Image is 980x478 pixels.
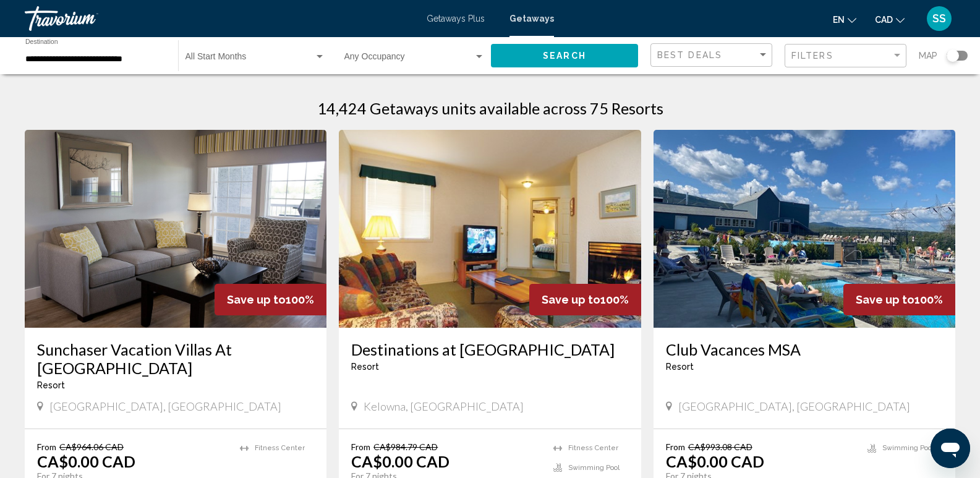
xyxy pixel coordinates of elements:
[666,452,764,471] p: CA$0.00 CAD
[529,284,641,315] div: 100%
[317,99,663,117] h1: 14,424 Getaways units available across 75 Resorts
[215,284,326,315] div: 100%
[351,442,370,452] span: From
[37,340,314,377] a: Sunchaser Vacation Villas At [GEOGRAPHIC_DATA]
[875,11,905,28] button: Change currency
[568,444,618,452] span: Fitness Center
[657,50,769,61] mat-select: Sort by
[833,15,845,25] span: en
[491,44,638,67] button: Search
[932,12,946,25] span: SS
[509,14,554,23] a: Getaways
[666,362,694,372] span: Resort
[351,340,628,359] a: Destinations at [GEOGRAPHIC_DATA]
[785,43,906,69] button: Filter
[37,442,56,452] span: From
[843,284,955,315] div: 100%
[351,452,450,471] p: CA$0.00 CAD
[351,362,379,372] span: Resort
[856,293,914,306] span: Save up to
[791,51,833,61] span: Filters
[657,50,722,60] span: Best Deals
[37,452,135,471] p: CA$0.00 CAD
[568,464,620,472] span: Swimming Pool
[255,444,305,452] span: Fitness Center
[49,399,281,413] span: [GEOGRAPHIC_DATA], [GEOGRAPHIC_DATA]
[25,130,326,328] img: C521I01X.jpg
[875,15,893,25] span: CAD
[542,293,600,306] span: Save up to
[923,6,955,32] button: User Menu
[373,442,438,452] span: CA$984.79 CAD
[339,130,641,328] img: 6849I01L.jpg
[25,6,414,31] a: Travorium
[919,47,937,64] span: Map
[59,442,124,452] span: CA$964.06 CAD
[688,442,752,452] span: CA$993.08 CAD
[666,340,943,359] a: Club Vacances MSA
[678,399,910,413] span: [GEOGRAPHIC_DATA], [GEOGRAPHIC_DATA]
[227,293,286,306] span: Save up to
[882,444,934,452] span: Swimming Pool
[543,51,586,61] span: Search
[666,442,685,452] span: From
[427,14,485,23] a: Getaways Plus
[931,429,970,468] iframe: Button to launch messaging window
[37,380,65,390] span: Resort
[654,130,955,328] img: 2621O01X.jpg
[364,399,524,413] span: Kelowna, [GEOGRAPHIC_DATA]
[833,11,856,28] button: Change language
